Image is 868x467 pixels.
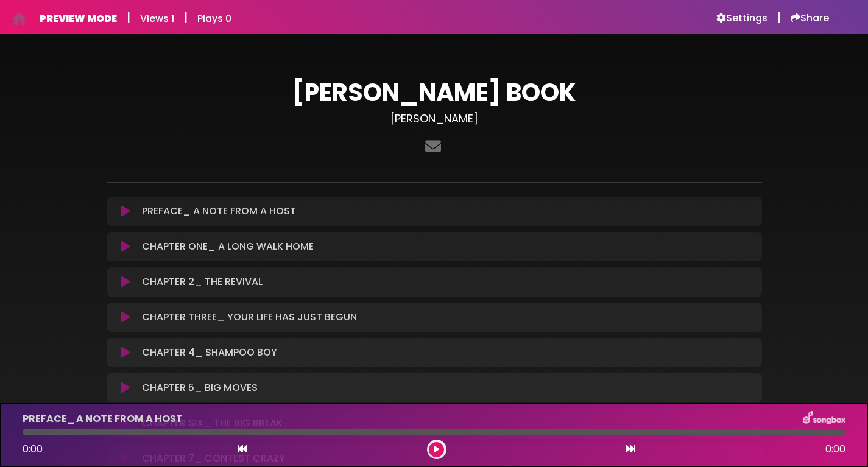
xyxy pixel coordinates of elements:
a: Share [791,12,829,24]
p: PREFACE_ A NOTE FROM A HOST [142,204,296,219]
p: CHAPTER 5_ BIG MOVES [142,381,258,395]
p: CHAPTER THREE_ YOUR LIFE HAS JUST BEGUN [142,310,357,325]
a: Settings [716,12,767,24]
p: CHAPTER 4_ SHAMPOO BOY [142,345,277,360]
p: PREFACE_ A NOTE FROM A HOST [23,412,183,426]
span: 0:00 [23,442,43,456]
h5: | [184,10,188,24]
h6: Views 1 [140,13,174,24]
h5: | [127,10,130,24]
h1: [PERSON_NAME] BOOK [107,78,762,107]
h6: Plays 0 [197,13,231,24]
h5: | [777,10,781,24]
img: songbox-logo-white.png [803,411,845,427]
p: CHAPTER 2_ THE REVIVAL [142,275,263,289]
h6: PREVIEW MODE [40,13,117,24]
h3: [PERSON_NAME] [107,112,762,125]
span: 0:00 [825,442,845,457]
p: CHAPTER ONE_ A LONG WALK HOME [142,239,314,254]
